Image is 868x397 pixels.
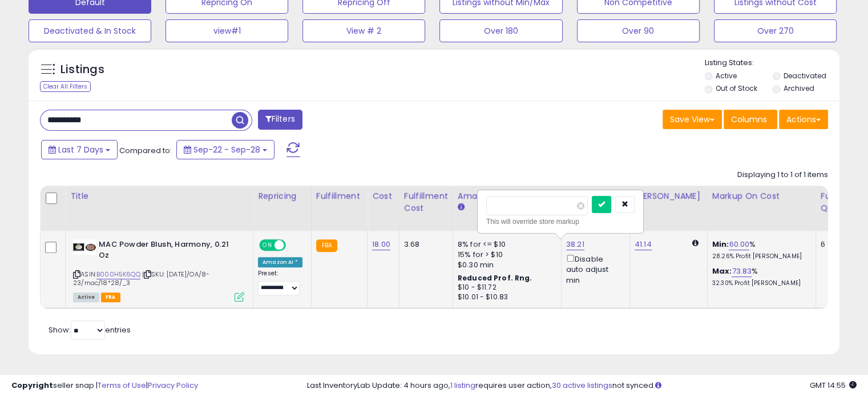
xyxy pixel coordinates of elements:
[49,324,131,335] span: Show: entries
[712,190,811,202] div: Markup on Cost
[552,380,612,391] a: 30 active listings
[148,380,198,391] a: Privacy Policy
[486,216,635,227] div: This will override store markup
[716,83,757,93] label: Out of Stock
[316,190,362,202] div: Fulfillment
[11,380,198,391] div: seller snap | |
[458,292,552,302] div: $10.01 - $10.83
[712,266,807,287] div: %
[729,239,749,250] a: 60.00
[99,239,237,263] b: MAC Powder Blush, Harmony, 0.21 Oz
[98,380,146,391] a: Terms of Use
[193,144,260,155] span: Sep-22 - Sep-28
[810,380,857,391] span: 2025-10-6 14:55 GMT
[404,239,444,250] div: 3.68
[821,239,856,250] div: 6
[458,202,465,212] small: Amazon Fees.
[712,279,807,287] p: 32.30% Profit [PERSON_NAME]
[731,114,767,125] span: Columns
[372,239,390,250] a: 18.00
[458,250,552,260] div: 15% for > $10
[577,19,700,42] button: Over 90
[29,19,151,42] button: Deactivated & In Stock
[96,270,140,279] a: B000H5K6QQ
[732,266,752,277] a: 73.83
[737,170,828,181] div: Displaying 1 to 1 of 1 items
[284,240,302,250] span: OFF
[450,380,475,391] a: 1 listing
[58,144,103,155] span: Last 7 Days
[41,140,118,159] button: Last 7 Days
[73,270,209,287] span: | SKU: [DATE]/OA/8-23/mac/18*28/_3
[458,190,556,202] div: Amazon Fees
[705,58,839,69] p: Listing States:
[258,190,306,202] div: Repricing
[783,83,814,93] label: Archived
[258,110,302,130] button: Filters
[70,190,248,202] div: Title
[439,19,562,42] button: Over 180
[260,240,274,250] span: ON
[663,110,722,129] button: Save View
[40,81,91,92] div: Clear All Filters
[779,110,828,129] button: Actions
[101,292,120,302] span: FBA
[458,239,552,250] div: 8% for <= $10
[119,145,172,156] span: Compared to:
[566,239,584,250] a: 38.21
[258,270,302,295] div: Preset:
[707,186,815,231] th: The percentage added to the cost of goods (COGS) that forms the calculator for Min & Max prices.
[566,252,621,286] div: Disable auto adjust min
[458,283,552,292] div: $10 - $11.72
[372,190,394,202] div: Cost
[714,19,837,42] button: Over 270
[458,260,552,270] div: $0.30 min
[712,252,807,260] p: 28.26% Profit [PERSON_NAME]
[712,239,807,260] div: %
[635,239,652,250] a: 41.14
[635,190,703,202] div: [PERSON_NAME]
[73,292,99,302] span: All listings currently available for purchase on Amazon
[712,266,732,276] b: Max:
[11,380,53,391] strong: Copyright
[73,239,244,300] div: ASIN:
[307,380,857,391] div: Last InventoryLab Update: 4 hours ago, requires user action, not synced.
[724,110,777,129] button: Columns
[302,19,425,42] button: View # 2
[821,190,860,214] div: Fulfillable Quantity
[712,239,729,250] b: Min:
[716,71,737,81] label: Active
[316,239,337,252] small: FBA
[165,19,288,42] button: view#1
[404,190,448,214] div: Fulfillment Cost
[176,140,274,159] button: Sep-22 - Sep-28
[458,273,532,283] b: Reduced Prof. Rng.
[60,62,104,78] h5: Listings
[783,71,826,81] label: Deactivated
[258,257,302,267] div: Amazon AI *
[73,239,96,255] img: 31wtkyHE-8L._SL40_.jpg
